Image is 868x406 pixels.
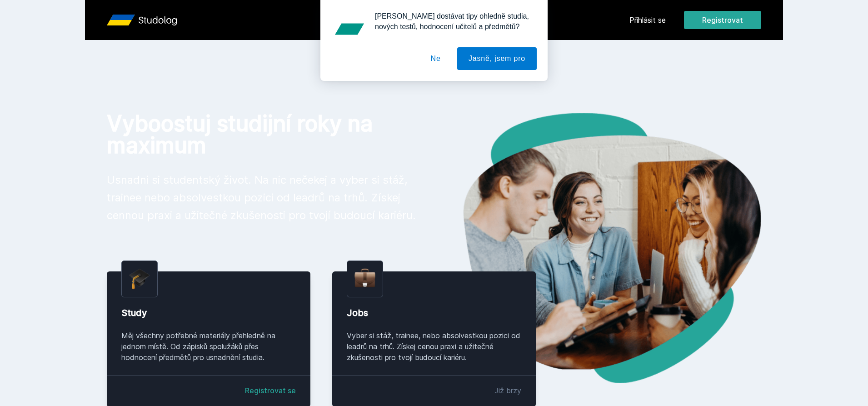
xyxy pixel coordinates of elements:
[434,113,761,383] img: hero.png
[107,171,419,224] p: Usnadni si studentský život. Na nic nečekej a vyber si stáž, trainee nebo absolvestkou pozici od ...
[129,268,150,290] img: graduation-cap.png
[121,306,296,319] div: Study
[494,385,521,396] div: Již brzy
[245,385,296,396] a: Registrovat se
[419,47,452,70] button: Ne
[354,266,375,290] img: briefcase.png
[457,47,537,70] button: Jasně, jsem pro
[368,11,537,32] div: [PERSON_NAME] dostávat tipy ohledně studia, nových testů, hodnocení učitelů a předmětů?
[347,330,521,363] div: Vyber si stáž, trainee, nebo absolvestkou pozici od leadrů na trhů. Získej cenou praxi a užitečné...
[107,113,419,156] h1: Vyboostuj studijní roky na maximum
[331,11,368,47] img: notification icon
[347,306,521,319] div: Jobs
[121,330,296,363] div: Měj všechny potřebné materiály přehledně na jednom místě. Od zápisků spolužáků přes hodnocení pře...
